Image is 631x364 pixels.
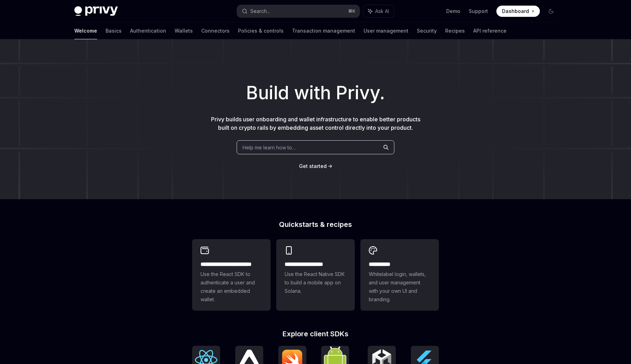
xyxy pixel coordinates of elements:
[285,270,346,295] span: Use the React Native SDK to build a mobile app on Solana.
[237,5,360,18] button: Search...⌘K
[276,239,355,311] a: **** **** **** ***Use the React Native SDK to build a mobile app on Solana.
[445,22,465,39] a: Recipes
[11,79,620,107] h1: Build with Privy.
[348,8,355,14] span: ⌘ K
[502,8,529,15] span: Dashboard
[545,6,557,17] button: Toggle dark mode
[417,22,437,39] a: Security
[192,330,439,337] h2: Explore client SDKs
[201,270,262,304] span: Use the React SDK to authenticate a user and create an embedded wallet.
[364,22,408,39] a: User management
[74,22,97,39] a: Welcome
[369,270,430,304] span: Whitelabel login, wallets, and user management with your own UI and branding.
[299,163,327,170] a: Get started
[375,8,389,15] span: Ask AI
[360,239,439,311] a: **** *****Whitelabel login, wallets, and user management with your own UI and branding.
[446,8,460,15] a: Demo
[192,221,439,228] h2: Quickstarts & recipes
[243,144,296,151] span: Help me learn how to…
[130,22,166,39] a: Authentication
[250,7,270,15] div: Search...
[292,22,355,39] a: Transaction management
[211,116,420,131] span: Privy builds user onboarding and wallet infrastructure to enable better products built on crypto ...
[469,8,488,15] a: Support
[74,6,118,16] img: dark logo
[238,22,284,39] a: Policies & controls
[175,22,193,39] a: Wallets
[299,163,327,169] span: Get started
[473,22,507,39] a: API reference
[106,22,122,39] a: Basics
[201,22,230,39] a: Connectors
[496,6,540,17] a: Dashboard
[363,5,394,18] button: Ask AI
